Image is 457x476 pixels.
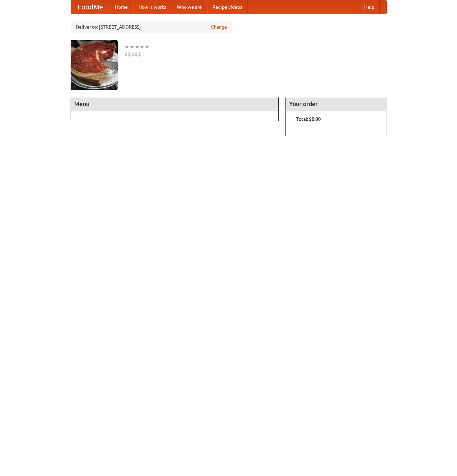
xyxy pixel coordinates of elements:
li: $ [131,50,135,58]
a: Change [211,24,227,30]
h4: Your order [286,97,386,111]
li: ★ [145,43,150,50]
a: Who we are [172,0,207,14]
a: Home [110,0,133,14]
a: Recipe videos [207,0,247,14]
a: FoodMe [71,0,110,14]
li: $ [124,50,128,58]
a: Help [359,0,380,14]
li: $ [128,50,131,58]
a: How it works [133,0,172,14]
h4: Menu [71,97,279,111]
b: Total: $0.00 [296,116,321,122]
li: ★ [129,43,135,50]
li: $ [138,50,141,58]
img: angular.jpg [71,40,118,90]
li: ★ [135,43,140,50]
li: $ [135,50,138,58]
li: ★ [140,43,145,50]
div: Deliver to: [STREET_ADDRESS] [71,21,232,33]
li: ★ [124,43,129,50]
